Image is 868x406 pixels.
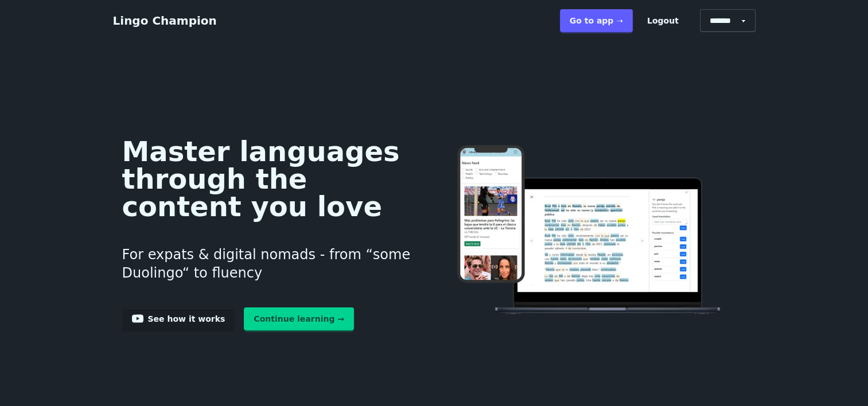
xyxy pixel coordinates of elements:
[244,307,354,330] a: Continue learning →
[637,9,688,32] button: Logout
[122,232,417,296] h3: For expats & digital nomads - from “some Duolingo“ to fluency
[560,9,633,32] a: Go to app ➝
[113,14,217,28] a: Lingo Champion
[434,145,746,317] img: Learn languages online
[122,138,417,220] h1: Master languages through the content you love
[122,307,235,330] a: See how it works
